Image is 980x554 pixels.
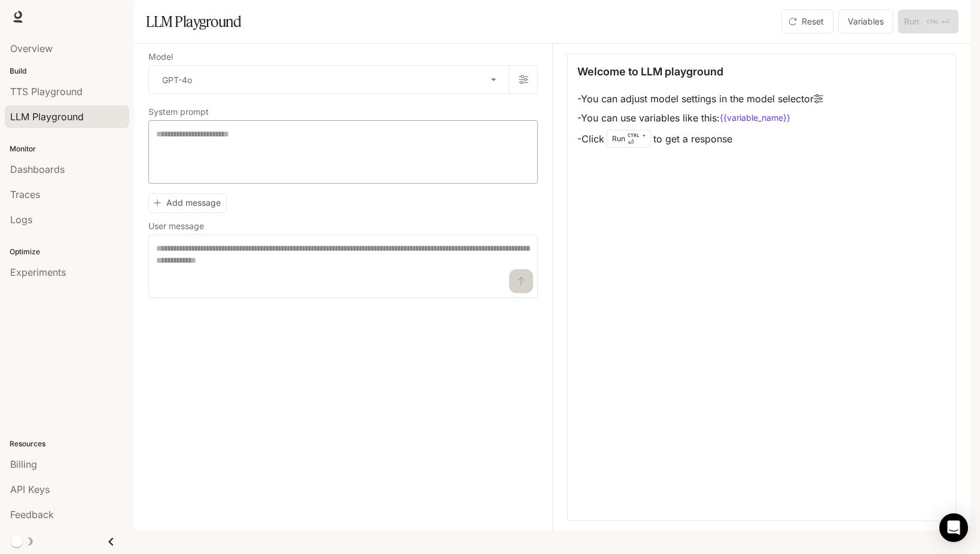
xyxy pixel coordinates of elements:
[148,193,227,213] button: Add message
[577,127,823,150] li: - Click to get a response
[148,108,209,116] p: System prompt
[577,108,823,127] li: - You can use variables like this:
[149,66,509,93] div: GPT-4o
[781,10,833,34] button: Reset
[148,222,204,230] p: User message
[607,130,651,148] div: Run
[577,89,823,108] li: - You can adjust model settings in the model selector
[720,112,790,124] code: {{variable_name}}
[838,10,893,34] button: Variables
[939,513,968,542] div: Open Intercom Messenger
[628,132,646,146] p: ⏎
[628,132,646,139] p: CTRL +
[146,10,241,34] h1: LLM Playground
[162,74,192,86] p: GPT-4o
[148,53,173,61] p: Model
[577,63,723,80] p: Welcome to LLM playground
